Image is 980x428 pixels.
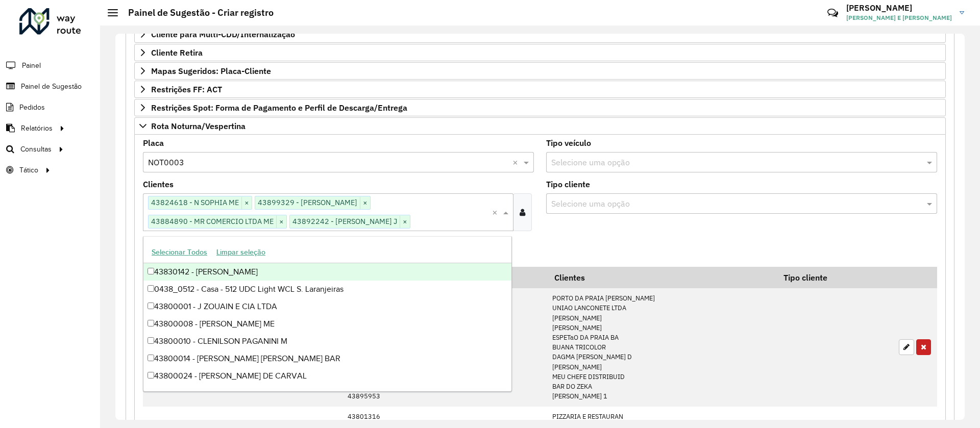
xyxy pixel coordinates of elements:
[134,99,946,116] a: Restrições Spot: Forma de Pagamento e Perfil de Descarga/Entrega
[143,281,511,298] div: 0438_0512 - Casa - 512 UDC Light WCL S. Laranjeiras
[134,44,946,61] a: Cliente Retira
[143,178,174,190] label: Clientes
[143,137,164,149] label: Placa
[151,104,407,112] span: Restrições Spot: Forma de Pagamento e Perfil de Descarga/Entrega
[151,122,246,130] span: Rota Noturna/Vespertina
[846,3,952,13] h3: [PERSON_NAME]
[149,215,276,228] span: 43884890 - MR COMERCIO LTDA ME
[143,236,512,392] ng-dropdown-panel: Options list
[290,215,400,228] span: 43892242 - [PERSON_NAME] J
[512,156,521,168] span: Clear all
[151,30,295,38] span: Cliente para Multi-CDD/Internalização
[134,26,946,43] a: Cliente para Multi-CDD/Internalização
[143,298,511,315] div: 43800001 - J ZOUAIN E CIA LTDA
[147,244,212,260] button: Selecionar Todos
[400,216,410,228] span: ×
[212,244,270,260] button: Limpar seleção
[255,196,360,209] span: 43899329 - [PERSON_NAME]
[143,367,511,385] div: 43800024 - [PERSON_NAME] DE CARVAL
[547,267,776,288] th: Clientes
[546,178,590,190] label: Tipo cliente
[22,60,41,71] span: Painel
[134,117,946,135] a: Rota Noturna/Vespertina
[151,85,222,93] span: Restrições FF: ACT
[143,263,511,281] div: 43830142 - [PERSON_NAME]
[846,13,952,22] span: [PERSON_NAME] E [PERSON_NAME]
[241,197,252,209] span: ×
[134,62,946,80] a: Mapas Sugeridos: Placa-Cliente
[118,7,274,18] h2: Painel de Sugestão - Criar registro
[143,385,511,402] div: 43800026 - [PERSON_NAME]
[492,206,501,218] span: Clear all
[134,81,946,98] a: Restrições FF: ACT
[151,67,271,75] span: Mapas Sugeridos: Placa-Cliente
[149,196,241,209] span: 43824618 - N SOPHIA ME
[20,144,52,155] span: Consultas
[822,2,844,24] a: Contato Rápido
[143,350,511,367] div: 43800014 - [PERSON_NAME] [PERSON_NAME] BAR
[143,315,511,333] div: 43800008 - [PERSON_NAME] ME
[21,123,53,134] span: Relatórios
[776,267,894,288] th: Tipo cliente
[21,81,82,92] span: Painel de Sugestão
[151,48,203,57] span: Cliente Retira
[360,197,370,209] span: ×
[547,288,776,407] td: PORTO DA PRAIA [PERSON_NAME] UNIAO LANCONETE LTDA [PERSON_NAME] [PERSON_NAME] ESPETaO DA PRAIA BA...
[143,333,511,350] div: 43800010 - CLENILSON PAGANINI M
[546,137,591,149] label: Tipo veículo
[276,216,286,228] span: ×
[19,165,38,175] span: Tático
[19,102,45,113] span: Pedidos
